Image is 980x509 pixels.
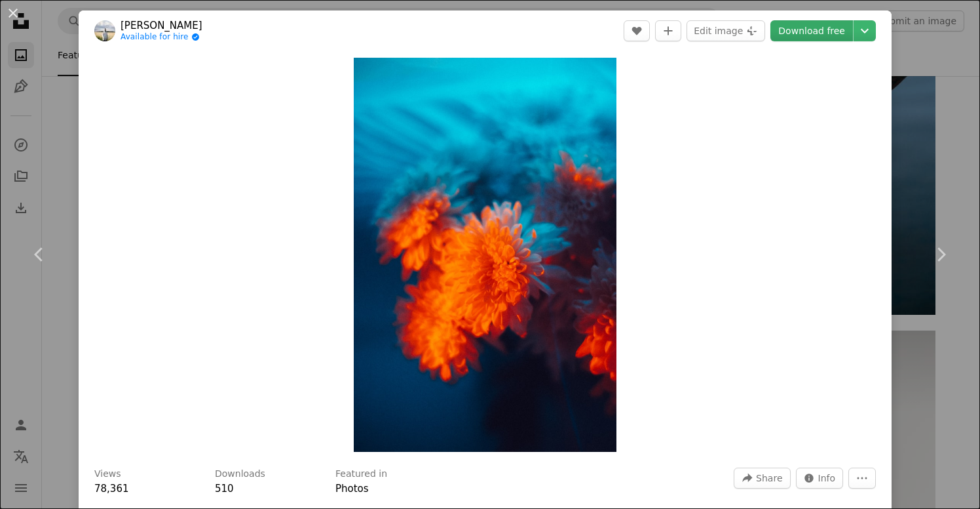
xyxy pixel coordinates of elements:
[215,483,234,495] span: 510
[818,468,836,488] span: Info
[848,468,876,489] button: More Actions
[687,20,765,41] button: Edit image
[121,32,202,43] a: Available for hire
[796,468,844,489] button: Stats about this image
[354,58,616,452] button: Zoom in on this image
[94,483,129,495] span: 78,361
[121,19,202,32] a: [PERSON_NAME]
[354,58,616,452] img: Orange flowers illuminated by vibrant blue and orange light.
[335,483,369,495] a: Photos
[756,468,782,488] span: Share
[335,468,387,481] h3: Featured in
[655,20,681,41] button: Add to Collection
[770,20,853,41] a: Download free
[901,192,980,317] a: Next
[624,20,650,41] button: Like
[215,468,265,481] h3: Downloads
[854,20,876,41] button: Choose download size
[734,468,790,489] button: Share this image
[94,20,115,41] img: Go to Maxim Yuryshev's profile
[94,468,121,481] h3: Views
